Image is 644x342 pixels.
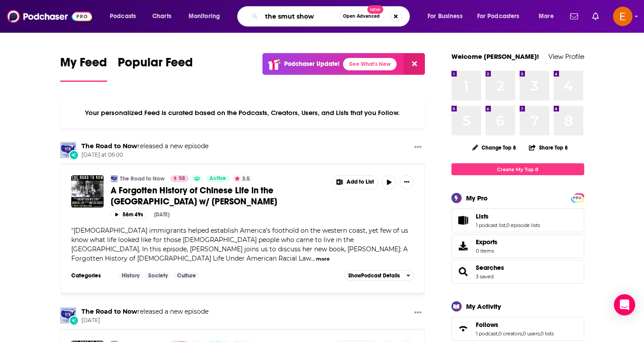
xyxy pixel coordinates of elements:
[189,10,220,23] span: Monitoring
[81,142,208,150] h3: released a new episode
[476,238,497,246] span: Exports
[451,260,584,284] span: Searches
[572,194,583,201] a: PRO
[81,142,137,150] a: The Road to Now
[71,227,408,262] span: [DEMOGRAPHIC_DATA] immigrants helped establish America’s foothold on the western coast, yet few o...
[505,222,506,228] span: ,
[60,142,76,158] img: The Road to Now
[476,321,554,329] a: Follows
[477,10,520,23] span: For Podcasters
[284,60,339,68] p: Podchaser Update!
[400,175,414,189] button: Show More Button
[343,58,397,70] a: See What's New
[69,315,79,325] div: New Episode
[613,7,632,26] span: Logged in as emilymorris
[209,174,226,183] span: Active
[455,323,472,335] a: Follows
[455,214,472,227] a: Lists
[111,185,326,207] a: A Forgotten History of Chinese Life in the [GEOGRAPHIC_DATA] w/ [PERSON_NAME]
[69,150,79,160] div: New Episode
[523,330,540,337] a: 0 users
[145,272,171,279] a: Society
[539,10,554,23] span: More
[71,175,104,208] img: A Forgotten History of Chinese Life in the United States w/ Beth Lew-Williams
[316,255,330,263] button: more
[111,211,147,219] button: 56m 49s
[476,273,494,280] a: 3 saved
[471,9,532,23] button: open menu
[71,272,111,279] h3: Categories
[497,330,498,337] span: ,
[152,10,171,23] span: Charts
[421,9,474,23] button: open menu
[311,254,315,262] span: ...
[147,9,177,23] a: Charts
[111,175,118,182] img: The Road to Now
[466,194,488,202] div: My Pro
[71,227,408,262] span: "
[428,10,463,23] span: For Business
[451,208,584,232] span: Lists
[572,195,583,201] span: PRO
[174,272,200,279] a: Culture
[476,264,504,272] a: Searches
[411,307,425,319] button: Show More Button
[81,317,208,324] span: [DATE]
[467,142,522,153] button: Change Top 8
[120,175,165,182] a: The Road to Now
[613,7,632,26] button: Show profile menu
[451,234,584,258] a: Exports
[451,317,584,341] span: Follows
[466,302,501,311] div: My Activity
[246,6,418,27] div: Search podcasts, credits, & more...
[532,9,565,23] button: open menu
[476,321,498,329] span: Follows
[81,307,137,315] a: The Road to Now
[476,248,497,254] span: 0 items
[339,11,384,22] button: Open AdvancedNew
[548,52,584,61] a: View Profile
[455,265,472,278] a: Searches
[60,307,76,323] img: The Road to Now
[118,55,193,82] a: Popular Feed
[154,211,170,218] div: [DATE]
[81,307,208,316] h3: released a new episode
[476,212,540,220] a: Lists
[110,10,136,23] span: Podcasts
[179,174,185,183] span: 58
[506,222,540,228] a: 0 episode lists
[81,151,208,159] span: [DATE] at 06:00
[348,273,400,279] span: Show Podcast Details
[111,185,277,207] span: A Forgotten History of Chinese Life in the [GEOGRAPHIC_DATA] w/ [PERSON_NAME]
[589,9,602,24] a: Show notifications dropdown
[344,270,414,281] button: ShowPodcast Details
[528,139,568,156] button: Share Top 8
[343,14,380,19] span: Open Advanced
[60,55,107,82] a: My Feed
[540,330,540,337] span: ,
[104,9,147,23] button: open menu
[206,175,230,182] a: Active
[451,52,539,61] a: Welcome [PERSON_NAME]!
[567,9,582,24] a: Show notifications dropdown
[476,330,497,337] a: 1 podcast
[60,55,107,75] span: My Feed
[540,330,554,337] a: 0 lists
[455,240,472,252] span: Exports
[262,9,339,23] input: Search podcasts, credits, & more...
[7,8,92,25] img: Podchaser - Follow, Share and Rate Podcasts
[498,330,522,337] a: 0 creators
[332,176,378,189] button: Show More Button
[367,5,383,14] span: New
[182,9,231,23] button: open menu
[170,175,189,182] a: 58
[614,294,635,315] div: Open Intercom Messenger
[411,142,425,153] button: Show More Button
[60,98,425,128] div: Your personalized Feed is curated based on the Podcasts, Creators, Users, and Lists that you Follow.
[476,212,489,220] span: Lists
